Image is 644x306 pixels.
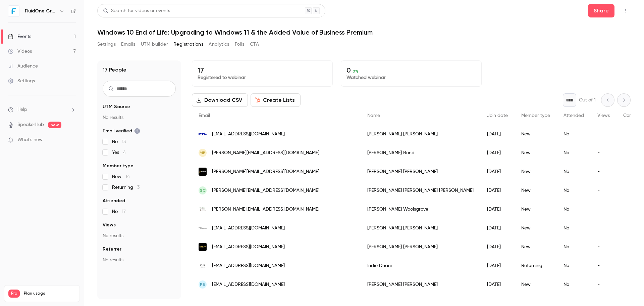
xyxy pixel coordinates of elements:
div: [DATE] [480,237,515,256]
div: [DATE] [480,162,515,181]
span: Yes [112,149,126,156]
div: [DATE] [480,125,515,143]
button: Polls [235,39,245,50]
p: No results [103,114,176,121]
span: Name [367,113,380,118]
div: - [591,237,616,256]
div: Events [8,33,31,40]
span: new [48,122,61,128]
span: SC [200,187,206,193]
span: [PERSON_NAME][EMAIL_ADDRESS][DOMAIN_NAME] [212,149,319,157]
span: [EMAIL_ADDRESS][DOMAIN_NAME] [212,244,285,251]
span: 13 [122,139,126,144]
img: corefive.co.uk [199,262,207,270]
div: [DATE] [480,143,515,162]
div: New [515,219,557,237]
h1: 17 People [103,66,126,74]
span: What's new [17,136,43,143]
button: Registrations [173,39,203,50]
span: Referrer [103,246,121,253]
h6: FluidOne Group [25,8,56,14]
div: No [557,143,591,162]
span: Attended [103,198,125,204]
p: Watched webinar [346,74,476,81]
img: attitudeiseverything.org.uk [199,243,207,251]
span: 14 [125,174,130,179]
div: New [515,275,557,294]
span: Help [17,106,27,113]
div: Returning [515,256,557,275]
span: Plan usage [24,291,75,296]
span: Email verified [103,128,140,134]
span: Views [103,222,116,228]
span: Member type [103,163,133,169]
span: No [112,138,126,145]
span: [PERSON_NAME][EMAIL_ADDRESS][DOMAIN_NAME] [212,187,319,194]
div: New [515,125,557,143]
div: - [591,143,616,162]
div: Indie Dhani [361,256,480,275]
div: [PERSON_NAME] [PERSON_NAME] [PERSON_NAME] [361,181,480,200]
h1: Windows 10 End of Life: Upgrading to Windows 11 & the Added Value of Business Premium [97,28,631,36]
span: Attended [563,113,584,118]
li: help-dropdown-opener [8,106,76,113]
span: [EMAIL_ADDRESS][DOMAIN_NAME] [212,225,285,232]
div: New [515,200,557,219]
button: UTM builder [141,39,168,50]
img: FluidOne Group [8,6,19,16]
span: 4 [123,150,126,155]
div: No [557,162,591,181]
div: - [591,125,616,143]
p: Registered to webinar [198,74,327,81]
div: [DATE] [480,181,515,200]
p: No results [103,257,176,263]
span: Member type [521,113,550,118]
img: turnercontemporary.org [199,224,207,232]
button: CTA [250,39,259,50]
div: - [591,256,616,275]
span: Email [199,113,210,118]
div: [DATE] [480,275,515,294]
span: 3 [137,185,140,190]
span: [EMAIL_ADDRESS][DOMAIN_NAME] [212,262,285,269]
div: Audience [8,63,38,70]
div: [PERSON_NAME] [PERSON_NAME] [361,237,480,256]
section: facet-groups [103,103,176,263]
img: developrec.net [199,168,207,176]
span: Pro [8,290,20,298]
button: Download CSV [192,93,248,107]
span: [EMAIL_ADDRESS][DOMAIN_NAME] [212,131,285,138]
div: No [557,256,591,275]
div: [PERSON_NAME] [PERSON_NAME] [361,219,480,237]
div: [DATE] [480,219,515,237]
div: New [515,237,557,256]
span: [PERSON_NAME][EMAIL_ADDRESS][DOMAIN_NAME] [212,206,319,213]
div: Search for videos or events [103,7,170,14]
div: Settings [8,78,35,84]
a: SpeakerHub [17,121,44,128]
button: Create Lists [251,93,301,107]
span: Views [597,113,610,118]
div: No [557,237,591,256]
span: 17 [122,209,126,214]
span: MB [200,150,206,156]
button: Analytics [209,39,229,50]
p: No results [103,232,176,239]
span: No [112,208,126,215]
div: Videos [8,48,32,55]
span: [EMAIL_ADDRESS][DOMAIN_NAME] [212,281,285,288]
button: Emails [121,39,135,50]
div: New [515,143,557,162]
span: UTM Source [103,103,130,110]
div: No [557,125,591,143]
div: - [591,200,616,219]
div: No [557,275,591,294]
div: [DATE] [480,256,515,275]
span: New [112,173,130,180]
div: No [557,200,591,219]
div: [PERSON_NAME] Bond [361,143,480,162]
div: - [591,181,616,200]
div: [PERSON_NAME] [PERSON_NAME] [361,275,480,294]
div: New [515,181,557,200]
div: No [557,181,591,200]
